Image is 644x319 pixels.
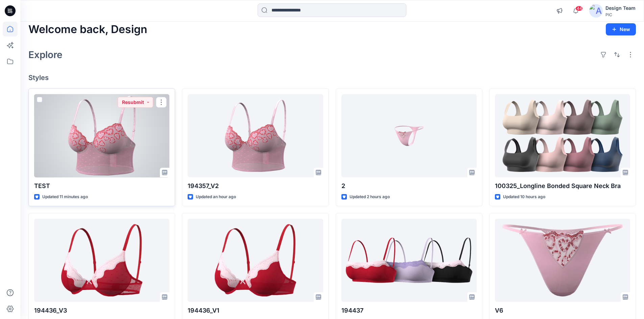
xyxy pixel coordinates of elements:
[188,219,323,302] a: 194436_V1
[503,193,545,201] p: Updated 10 hours ago
[34,94,169,178] a: TEST
[196,193,236,201] p: Updated an hour ago
[350,193,390,201] p: Updated 2 hours ago
[34,219,169,302] a: 194436_V3
[575,6,583,11] span: 44
[42,193,88,201] p: Updated 11 minutes ago
[589,4,603,18] img: avatar
[495,181,630,191] p: 100325_Longline Bonded Square Neck Bra
[188,181,323,191] p: 194357_V2
[495,306,630,315] p: V6
[341,181,477,191] p: 2
[28,74,636,82] h4: Styles
[341,94,477,178] a: 2
[341,306,477,315] p: 194437
[605,12,636,17] div: PIC
[188,306,323,315] p: 194436_V1
[606,23,636,35] button: New
[28,49,63,60] h2: Explore
[28,23,147,36] h2: Welcome back, Design
[34,306,169,315] p: 194436_V3
[495,94,630,178] a: 100325_Longline Bonded Square Neck Bra
[605,4,636,12] div: Design Team
[341,219,477,302] a: 194437
[188,94,323,178] a: 194357_V2
[495,219,630,302] a: V6
[34,181,169,191] p: TEST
